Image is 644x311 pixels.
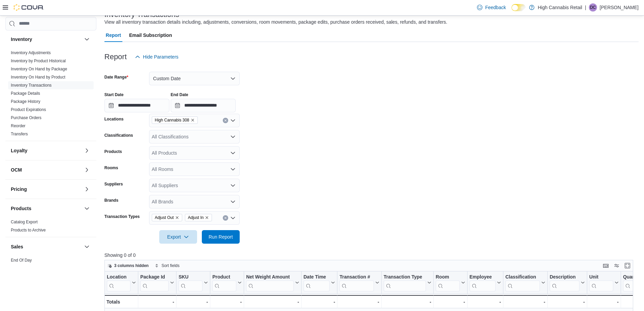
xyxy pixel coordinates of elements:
button: Transaction Type [383,274,431,291]
a: Reorder [11,124,25,128]
div: SKU URL [178,274,202,291]
label: Start Date [104,92,124,97]
div: - [140,298,174,306]
span: Export [163,230,193,244]
button: Export [159,230,197,244]
img: Cova [14,4,44,11]
button: Loyalty [11,147,81,154]
div: - [178,298,208,306]
button: Inventory [11,36,81,43]
button: Open list of options [230,183,236,188]
span: DC [590,3,596,12]
a: Feedback [474,1,508,14]
span: Adjust Out [155,214,174,221]
a: Inventory by Product Historical [11,59,66,63]
input: Dark Mode [511,4,526,11]
button: Sort fields [152,262,182,270]
h3: OCM [11,166,22,173]
span: Package History [11,99,40,104]
span: Run Report [209,234,233,240]
span: Feedback [485,4,506,11]
button: Loyalty [83,147,91,155]
div: Product [212,274,236,291]
a: Inventory Adjustments [11,50,51,55]
div: Location [107,274,130,281]
div: Unit [589,274,613,291]
button: Clear input [223,215,228,221]
button: Open list of options [230,199,236,204]
label: Suppliers [104,181,123,187]
a: Inventory Transactions [11,83,52,88]
button: Inventory [83,35,91,43]
div: - [304,298,335,306]
input: Press the down key to open a popover containing a calendar. [171,99,236,112]
div: Classification [505,274,540,291]
span: Purchase Orders [11,115,42,120]
span: Inventory On Hand by Package [11,66,67,72]
div: - [436,298,465,306]
div: Transaction # [339,274,374,281]
button: Products [11,205,81,212]
span: Inventory by Product Historical [11,58,66,64]
button: Classification [505,274,545,291]
p: | [585,3,586,12]
button: Remove Adjust In from selection in this group [205,216,209,220]
span: Product Expirations [11,107,46,112]
a: Purchase Orders [11,115,42,120]
h3: Report [104,53,127,61]
button: Sales [11,243,81,250]
div: Unit [589,274,613,281]
span: Transfers [11,131,28,137]
div: Net Weight Amount [246,274,294,281]
div: Products [5,218,96,237]
span: Adjust In [188,214,204,221]
label: End Date [171,92,188,97]
button: Unit [589,274,619,291]
button: Open list of options [230,166,236,172]
div: Package URL [140,274,169,291]
button: Open list of options [230,215,236,221]
button: Run Report [202,230,240,244]
span: Hide Parameters [143,53,178,60]
span: Products to Archive [11,227,46,233]
div: Description [550,274,579,281]
button: Display options [613,262,621,270]
span: Adjust In [185,214,212,221]
div: - [339,298,379,306]
h3: Inventory [11,36,32,43]
div: - [589,298,619,306]
p: Showing 0 of 0 [104,252,639,259]
div: View all inventory transaction details including, adjustments, conversions, room movements, packa... [104,19,447,26]
div: Classification [505,274,540,281]
div: Duncan Crouse [589,3,597,12]
button: Net Weight Amount [246,274,299,291]
button: Pricing [83,185,91,193]
div: Date Time [304,274,330,291]
button: Product [212,274,242,291]
div: - [505,298,545,306]
div: - [383,298,431,306]
button: Products [83,204,91,213]
button: Pricing [11,186,81,193]
div: - [470,298,501,306]
span: Reorder [11,123,25,129]
button: Custom Date [149,72,240,85]
div: Description [550,274,579,291]
span: Report [106,28,121,42]
div: - [212,298,242,306]
div: Totals [106,298,136,306]
div: Inventory [5,49,96,141]
button: Date Time [304,274,335,291]
button: Remove Adjust Out from selection in this group [175,216,179,220]
a: End Of Day [11,258,32,263]
button: Open list of options [230,150,236,156]
button: 3 columns hidden [105,262,151,270]
button: SKU [178,274,208,291]
span: Sort fields [162,263,180,268]
input: Press the down key to open a popover containing a calendar. [104,99,169,112]
div: - [246,298,299,306]
button: Keyboard shortcuts [602,262,610,270]
button: Location [107,274,136,291]
label: Products [104,149,122,154]
a: Product Expirations [11,107,46,112]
